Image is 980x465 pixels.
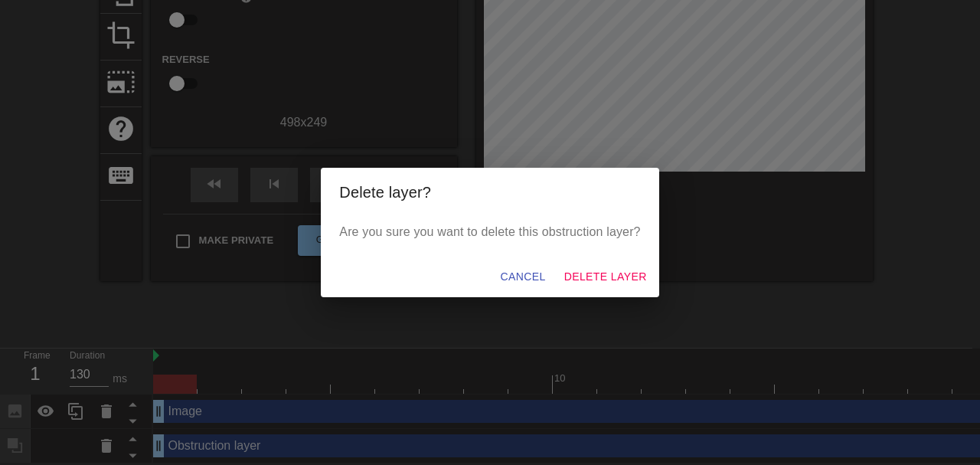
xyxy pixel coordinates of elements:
p: Are you sure you want to delete this obstruction layer? [339,223,640,241]
button: Cancel [494,263,551,291]
span: Cancel [500,267,545,287]
button: Delete Layer [558,263,653,291]
h2: Delete layer? [339,180,640,205]
span: Delete Layer [564,267,647,287]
